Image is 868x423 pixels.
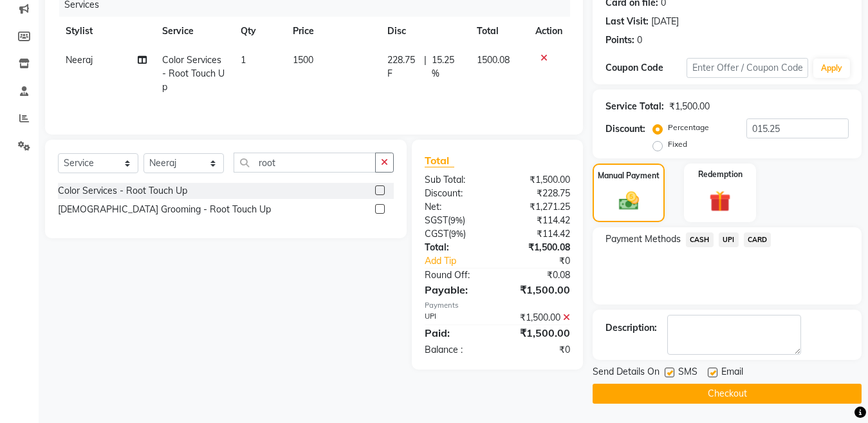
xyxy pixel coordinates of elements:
[669,100,710,113] div: ₹1,500.00
[154,17,232,46] th: Service
[497,325,580,341] div: ₹1,500.00
[721,365,743,381] span: Email
[415,325,497,341] div: Paid:
[415,187,497,200] div: Discount:
[497,241,580,254] div: ₹1,500.08
[668,122,709,133] label: Percentage
[703,188,737,214] img: _gift.svg
[415,282,497,297] div: Payable:
[58,184,187,198] div: Color Services - Root Touch Up
[698,169,743,180] label: Redemption
[605,321,657,335] div: Description:
[415,268,497,282] div: Round Off:
[613,189,645,212] img: _cash.svg
[528,17,570,46] th: Action
[58,203,271,216] div: [DEMOGRAPHIC_DATA] Grooming - Root Touch Up
[285,17,380,46] th: Price
[162,54,225,93] span: Color Services - Root Touch Up
[293,54,313,66] span: 1500
[605,15,649,28] div: Last Visit:
[686,232,714,247] span: CASH
[668,138,687,150] label: Fixed
[415,214,497,227] div: ( )
[497,343,580,357] div: ₹0
[687,58,808,78] input: Enter Offer / Coupon Code
[497,200,580,214] div: ₹1,271.25
[605,61,687,75] div: Coupon Code
[497,282,580,297] div: ₹1,500.00
[593,365,660,381] span: Send Details On
[415,343,497,357] div: Balance :
[511,254,580,268] div: ₹0
[477,54,510,66] span: 1500.08
[451,229,463,239] span: 9%
[425,300,570,311] div: Payments
[637,33,642,47] div: 0
[415,241,497,254] div: Total:
[58,17,154,46] th: Stylist
[719,232,739,247] span: UPI
[233,17,285,46] th: Qty
[605,232,681,246] span: Payment Methods
[605,100,664,113] div: Service Total:
[651,15,679,28] div: [DATE]
[424,53,427,80] span: |
[593,384,862,404] button: Checkout
[497,173,580,187] div: ₹1,500.00
[415,200,497,214] div: Net:
[598,170,660,182] label: Manual Payment
[744,232,771,247] span: CARD
[497,214,580,227] div: ₹114.42
[66,54,93,66] span: Neeraj
[425,214,448,226] span: SGST
[387,53,420,80] span: 228.75 F
[425,228,448,240] span: CGST
[497,311,580,324] div: ₹1,500.00
[415,311,497,324] div: UPI
[415,173,497,187] div: Sub Total:
[605,33,634,47] div: Points:
[415,227,497,241] div: ( )
[497,187,580,200] div: ₹228.75
[241,54,246,66] span: 1
[380,17,470,46] th: Disc
[415,254,511,268] a: Add Tip
[813,59,850,78] button: Apply
[450,215,463,225] span: 9%
[678,365,697,381] span: SMS
[497,268,580,282] div: ₹0.08
[497,227,580,241] div: ₹114.42
[425,154,454,167] span: Total
[432,53,461,80] span: 15.25 %
[234,153,376,173] input: Search or Scan
[605,122,645,136] div: Discount:
[469,17,528,46] th: Total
